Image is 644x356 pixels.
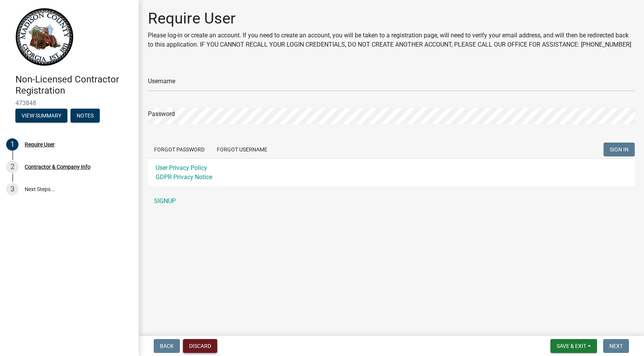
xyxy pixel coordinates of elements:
[604,143,635,156] button: SIGN IN
[6,138,18,151] div: 1
[148,31,635,49] p: Please log-in or create an account. If you need to create an account, you will be taken to a regi...
[15,74,132,96] h4: Non-Licensed Contractor Registration
[148,143,211,156] button: Forgot Password
[550,339,597,353] button: Save & Exit
[183,339,217,353] button: Discard
[609,343,623,349] span: Next
[610,146,629,153] span: SIGN IN
[557,343,586,349] span: Save & Exit
[25,164,91,170] div: Contractor & Company Info
[15,99,123,107] span: 473848
[70,109,100,123] button: Notes
[211,143,273,156] button: Forgot Username
[156,164,207,171] a: User Privacy Policy
[25,142,55,147] div: Require User
[15,8,74,66] img: Madison County, Georgia
[6,161,18,173] div: 2
[603,339,629,353] button: Next
[70,113,100,119] wm-modal-confirm: Notes
[160,343,174,349] span: Back
[156,173,212,181] a: GDPR Privacy Notice
[154,339,180,353] button: Back
[15,109,67,123] button: View Summary
[148,193,635,209] a: SIGNUP
[6,183,18,195] div: 3
[148,9,635,28] h1: Require User
[15,113,67,119] wm-modal-confirm: Summary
